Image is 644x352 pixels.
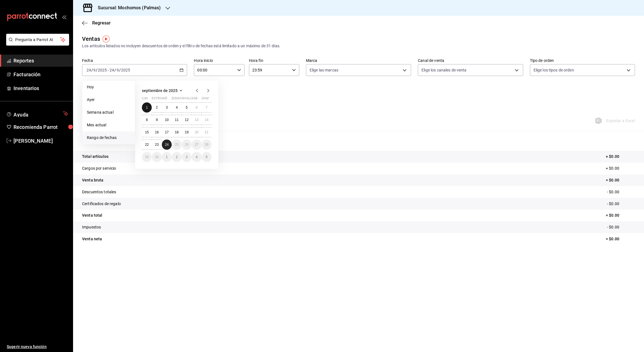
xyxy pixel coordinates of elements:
[87,109,130,115] span: Semana actual
[93,5,161,11] h3: Sucursal: Mochomos (Palmas)
[182,140,192,150] button: 26 de septiembre de 2025
[195,118,198,122] abbr: 13 de septiembre de 2025
[152,97,169,102] abbr: martes
[91,68,93,72] span: /
[92,20,111,26] span: Regresar
[155,130,158,134] abbr: 16 de septiembre de 2025
[82,154,108,160] p: Total artículos
[142,115,152,125] button: 8 de septiembre de 2025
[97,68,107,72] input: ----
[62,15,66,19] button: open_drawer_menu
[194,59,244,62] label: Hora inicio
[116,68,119,72] input: --
[162,140,172,150] button: 24 de septiembre de 2025
[182,127,192,137] button: 19 de septiembre de 2025
[152,152,162,162] button: 30 de septiembre de 2025
[87,122,130,128] span: Mes actual
[4,41,69,47] a: Pregunta a Parrot AI
[162,115,172,125] button: 10 de septiembre de 2025
[606,154,635,160] p: + $0.00
[202,140,212,150] button: 28 de septiembre de 2025
[202,102,212,113] button: 7 de septiembre de 2025
[249,59,299,62] label: Hora fin
[13,110,61,117] span: Ayuda
[196,155,198,159] abbr: 4 de octubre de 2025
[82,224,101,230] p: Impuestos
[192,115,201,125] button: 13 de septiembre de 2025
[145,143,149,147] abbr: 22 de septiembre de 2025
[162,102,172,113] button: 3 de septiembre de 2025
[13,58,34,64] font: Reportes
[121,68,130,72] input: ----
[530,59,635,62] label: Tipo de orden
[142,97,148,102] abbr: lunes
[310,67,338,73] span: Elige las marcas
[146,106,148,109] abbr: 1 de septiembre de 2025
[82,59,187,62] label: Fecha
[13,138,53,144] font: [PERSON_NAME]
[142,88,178,93] span: septiembre de 2025
[202,127,212,137] button: 21 de septiembre de 2025
[142,127,152,137] button: 15 de septiembre de 2025
[202,115,212,125] button: 14 de septiembre de 2025
[202,97,209,102] abbr: domingo
[176,155,178,159] abbr: 2 de octubre de 2025
[82,43,635,49] div: Los artículos listados no incluyen descuentos de orden y el filtro de fechas está limitado a un m...
[87,84,130,90] span: Hoy
[182,102,192,113] button: 5 de septiembre de 2025
[172,97,205,102] abbr: jueves
[306,59,411,62] label: Marca
[142,102,152,113] button: 1 de septiembre de 2025
[185,118,189,122] abbr: 12 de septiembre de 2025
[96,68,97,72] span: /
[166,155,168,159] abbr: 1 de octubre de 2025
[195,130,198,134] abbr: 20 de septiembre de 2025
[172,102,182,113] button: 4 de septiembre de 2025
[162,152,172,162] button: 1 de octubre de 2025
[165,118,169,122] abbr: 10 de septiembre de 2025
[142,140,152,150] button: 22 de septiembre de 2025
[206,155,208,159] abbr: 5 de octubre de 2025
[175,118,178,122] abbr: 11 de septiembre de 2025
[185,130,189,134] abbr: 19 de septiembre de 2025
[206,106,208,109] abbr: 7 de septiembre de 2025
[82,212,102,218] p: Venta total
[145,130,149,134] abbr: 15 de septiembre de 2025
[156,118,158,122] abbr: 9 de septiembre de 2025
[202,152,212,162] button: 5 de octubre de 2025
[82,20,111,26] button: Regresar
[86,68,91,72] input: --
[205,130,208,134] abbr: 21 de septiembre de 2025
[176,106,178,109] abbr: 4 de septiembre de 2025
[175,143,178,147] abbr: 25 de septiembre de 2025
[172,152,182,162] button: 2 de octubre de 2025
[114,68,116,72] span: /
[606,212,635,218] p: = $0.00
[192,152,201,162] button: 4 de octubre de 2025
[186,106,188,109] abbr: 5 de septiembre de 2025
[607,189,635,195] p: - $0.00
[82,137,635,144] p: Resumen
[607,201,635,207] p: - $0.00
[185,143,189,147] abbr: 26 de septiembre de 2025
[182,97,197,102] abbr: viernes
[162,127,172,137] button: 17 de septiembre de 2025
[155,143,158,147] abbr: 23 de septiembre de 2025
[418,59,523,62] label: Canal de venta
[156,106,158,109] abbr: 2 de septiembre de 2025
[534,67,574,73] span: Elige los tipos de orden
[192,127,201,137] button: 20 de septiembre de 2025
[108,68,109,72] span: -
[152,115,162,125] button: 9 de septiembre de 2025
[196,106,198,109] abbr: 6 de septiembre de 2025
[192,102,201,113] button: 6 de septiembre de 2025
[182,115,192,125] button: 12 de septiembre de 2025
[103,35,110,42] img: Marcador de información sobre herramientas
[166,106,168,109] abbr: 3 de septiembre de 2025
[172,127,182,137] button: 18 de septiembre de 2025
[119,68,121,72] span: /
[606,177,635,183] p: = $0.00
[165,143,169,147] abbr: 24 de septiembre de 2025
[82,177,103,183] p: Venta bruta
